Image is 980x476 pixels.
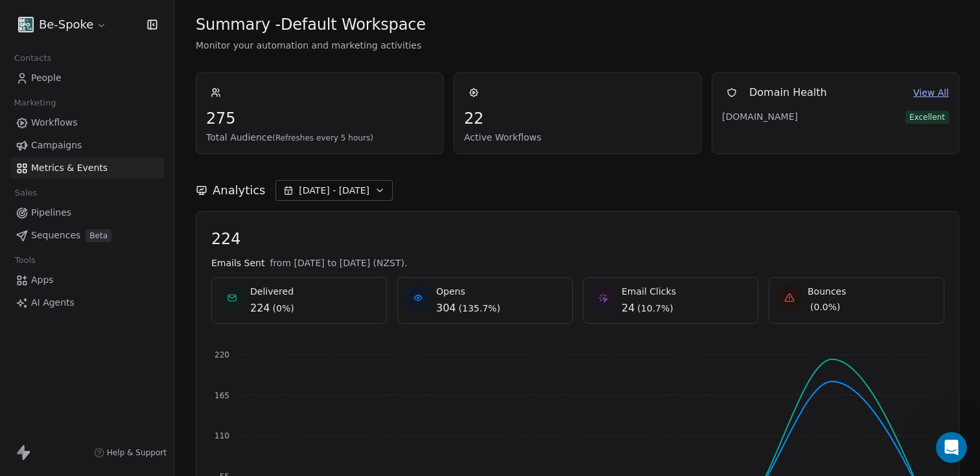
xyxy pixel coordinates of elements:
span: Sequences [31,229,80,242]
span: Contacts [8,49,57,68]
button: [DATE] - [DATE] [275,180,393,201]
span: Marketing [8,93,62,113]
span: ( 0% ) [273,302,294,315]
button: Messages [86,357,172,409]
span: Bounces [808,285,846,298]
a: Campaigns [10,135,164,156]
span: 24 [622,300,635,316]
a: Help & Support [94,448,167,458]
p: Hi [PERSON_NAME] [26,92,233,114]
a: SequencesBeta [10,225,164,246]
a: Pipelines [10,202,164,223]
span: Tools [9,251,41,270]
span: Opens [436,285,500,298]
img: Facebook%20profile%20picture.png [18,17,34,32]
span: 22 [464,109,691,128]
span: AI Agents [31,296,75,310]
span: [DATE] - [DATE] [299,184,369,197]
span: Beta [86,229,111,242]
tspan: 220 [215,350,229,359]
span: ( 0.0% ) [810,300,841,313]
div: • 1m ago [88,196,128,209]
span: Messages [108,389,152,398]
iframe: Intercom live chat [936,432,967,463]
div: Close [223,21,246,44]
span: Email Clicks [622,285,676,298]
span: Delivered [250,285,294,298]
img: Profile image for Siddarth [26,21,52,47]
div: Send us a message [27,238,216,251]
img: Profile image for Mrinal [75,21,101,47]
div: Mrinal [58,196,86,209]
span: Workflows [31,116,78,130]
span: Domain Health [749,85,827,100]
p: How can we help? [26,114,233,136]
span: 304 [436,300,456,316]
span: Emails Sent [211,256,264,269]
span: ( 10.7% ) [637,302,673,315]
div: Profile image for MrinalHi [PERSON_NAME], Thanks for sorting out the workflow! I don't how you di... [14,172,246,220]
span: Summary - Default Workspace [196,15,426,34]
span: Active Workflows [464,131,691,144]
span: Metrics & Events [31,161,108,175]
span: 224 [250,300,270,316]
span: Sales [9,183,43,203]
span: Excellent [905,111,949,124]
span: Be-Spoke [39,16,93,33]
div: Send us a message [13,227,246,262]
a: AI Agents [10,292,164,313]
span: Help & Support [107,448,167,458]
img: Profile image for Harinder [51,21,76,47]
span: Analytics [213,182,265,199]
span: Home [29,389,58,398]
a: Apps [10,269,164,291]
span: Total Audience [206,131,433,144]
span: Pipelines [31,206,71,220]
a: View All [913,86,949,100]
button: Be-Spoke [16,14,110,36]
button: Help [173,357,259,409]
tspan: 110 [215,431,229,440]
span: (Refreshes every 5 hours) [272,133,373,142]
span: [DOMAIN_NAME] [722,110,813,123]
a: People [10,67,164,89]
a: Metrics & Events [10,157,164,179]
span: Help [205,389,226,398]
div: Recent messageProfile image for MrinalHi [PERSON_NAME], Thanks for sorting out the workflow! I do... [13,152,246,220]
span: 275 [206,109,433,128]
img: Profile image for Mrinal [27,183,52,209]
span: People [31,71,62,85]
span: from [DATE] to [DATE] (NZST). [270,256,407,269]
span: Monitor your automation and marketing activities [196,39,959,52]
span: Campaigns [31,139,82,152]
span: 224 [211,229,944,249]
span: ( 135.7% ) [458,302,500,315]
div: Recent message [27,163,233,177]
span: Apps [31,273,54,287]
tspan: 165 [215,391,229,400]
a: Workflows [10,112,164,133]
